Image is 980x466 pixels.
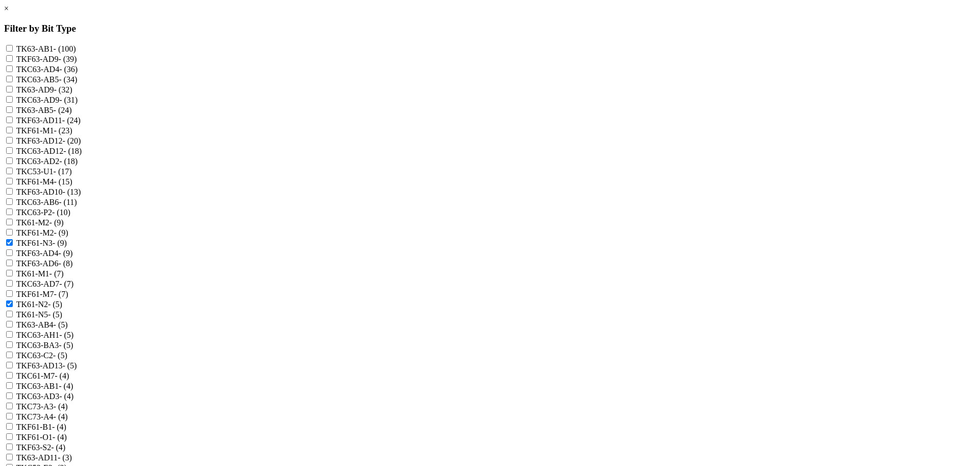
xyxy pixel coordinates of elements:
[54,44,76,53] span: - (100)
[16,392,73,401] label: TKC63-AD3
[16,443,65,452] label: TKF63-S2
[59,341,73,349] span: - (5)
[16,412,68,421] label: TKC73-A4
[63,147,82,155] span: - (18)
[54,126,72,135] span: - (23)
[59,198,77,206] span: - (11)
[16,279,73,288] label: TKC63-AD7
[16,249,73,258] label: TKF63-AD4
[52,423,66,431] span: - (4)
[51,443,65,452] span: - (4)
[16,55,77,63] label: TKF63-AD9
[16,126,72,135] label: TKF61-M1
[16,147,82,155] label: TKC63-AD12
[59,392,73,401] span: - (4)
[16,116,81,125] label: TKF63-AD11
[16,269,64,278] label: TK61-M1
[16,300,62,309] label: TK61-N2
[58,259,72,268] span: - (8)
[16,361,77,370] label: TKF63-AD13
[59,279,73,288] span: - (7)
[16,310,62,319] label: TK61-N5
[16,290,68,298] label: TKF61-M7
[53,433,67,441] span: - (4)
[16,136,81,145] label: TKF63-AD12
[54,412,68,421] span: - (4)
[16,106,72,114] label: TK63-AB5
[16,341,73,349] label: TKC63-BA3
[54,177,72,186] span: - (15)
[62,361,77,370] span: - (5)
[16,177,72,186] label: TKF61-M4
[59,96,78,104] span: - (31)
[16,423,66,431] label: TKF61-B1
[59,157,78,166] span: - (18)
[58,55,77,63] span: - (39)
[4,4,9,13] a: ×
[58,453,72,462] span: - (3)
[48,310,62,319] span: - (5)
[48,300,62,309] span: - (5)
[16,320,68,329] label: TK63-AB4
[16,382,73,390] label: TKC63-AB1
[59,65,78,74] span: - (36)
[54,85,72,94] span: - (32)
[54,290,68,298] span: - (7)
[16,228,68,237] label: TKF61-M2
[59,331,73,339] span: - (5)
[16,239,67,247] label: TKF61-N3
[58,249,72,258] span: - (9)
[62,116,81,125] span: - (24)
[16,65,78,74] label: TKC63-AD4
[16,96,78,104] label: TKC63-AD9
[62,136,81,145] span: - (20)
[16,402,68,411] label: TKC73-A3
[16,75,78,84] label: TKC63-AB5
[62,188,81,196] span: - (13)
[50,218,64,227] span: - (9)
[55,371,69,380] span: - (4)
[53,351,67,360] span: - (5)
[16,44,76,53] label: TK63-AB1
[16,188,81,196] label: TKF63-AD10
[16,453,72,462] label: TK63-AD11
[16,351,67,360] label: TKC63-C2
[16,157,78,166] label: TKC63-AD2
[50,269,64,278] span: - (7)
[16,85,72,94] label: TK63-AD9
[4,23,976,34] h3: Filter by Bit Type
[16,331,73,339] label: TKC63-AH1
[52,208,70,217] span: - (10)
[16,259,73,268] label: TKF63-AD6
[59,75,77,84] span: - (34)
[16,167,72,176] label: TKC53-U1
[16,371,69,380] label: TKC61-M7
[59,382,73,390] span: - (4)
[54,106,72,114] span: - (24)
[16,433,67,441] label: TKF61-O1
[16,208,70,217] label: TKC63-P2
[54,320,68,329] span: - (5)
[54,167,72,176] span: - (17)
[53,239,67,247] span: - (9)
[54,402,68,411] span: - (4)
[16,218,64,227] label: TK61-M2
[54,228,68,237] span: - (9)
[16,198,77,206] label: TKC63-AB6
